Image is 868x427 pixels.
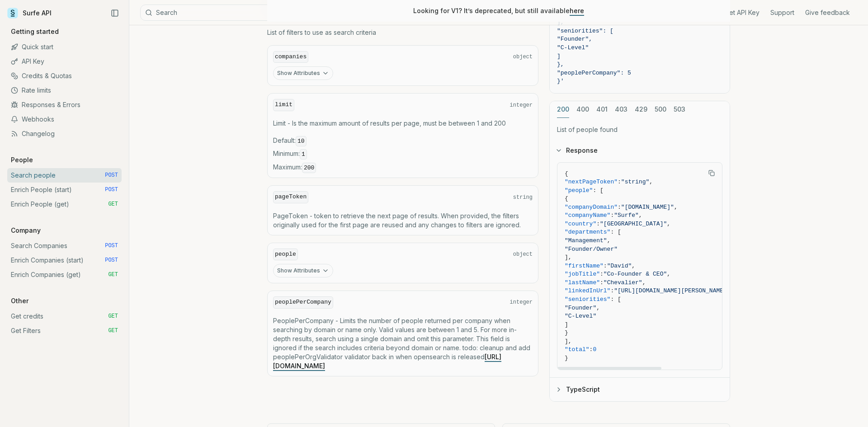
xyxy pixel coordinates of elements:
span: "Chevalier" [604,279,642,286]
a: API Key [7,54,122,69]
button: Show Attributes [273,66,333,80]
span: "[GEOGRAPHIC_DATA]" [600,221,667,227]
span: : [610,212,614,219]
span: "country" [565,221,596,227]
span: GET [108,201,118,208]
span: 0 [593,346,596,353]
a: Responses & Errors [7,98,122,112]
p: Limit - Is the maximum amount of results per page, must be between 1 and 200 [273,119,533,128]
p: Company [7,226,44,235]
span: } [565,329,568,336]
span: "peoplePerCompany": 5 [557,70,631,76]
span: integer [510,102,533,109]
span: Minimum : [273,149,533,159]
span: "Founder" [565,305,596,311]
span: }, [557,61,564,68]
span: "lastName" [565,279,600,286]
span: "[URL][DOMAIN_NAME][PERSON_NAME]" [614,287,730,294]
span: object [513,53,533,61]
span: GET [108,313,118,320]
p: PageToken - token to retrieve the next page of results. When provided, the filters originally use... [273,211,533,230]
span: , [667,271,670,277]
code: companies [273,51,308,63]
a: Webhooks [7,112,122,127]
span: "people" [565,187,593,194]
button: TypeScript [550,378,730,401]
a: here [570,7,584,14]
a: Enrich People (get) GET [7,197,122,211]
span: : [600,279,604,286]
span: GET [108,327,118,334]
span: "Founder", [557,36,592,42]
span: GET [108,271,118,278]
span: , [632,263,635,269]
span: object [513,251,533,258]
a: Give feedback [805,8,850,17]
span: : [ [610,296,621,303]
span: : [610,287,614,294]
a: Changelog [7,127,122,141]
span: "companyDomain" [565,204,618,211]
button: SearchCtrlK [140,5,366,21]
a: Search Companies POST [7,239,122,253]
button: 401 [596,101,608,118]
p: List of filters to use as search criteria [267,28,538,37]
span: integer [510,299,533,306]
span: "C-Level" [565,313,596,319]
span: , [639,212,642,219]
p: Looking for V1? It’s deprecated, but still available [413,6,584,15]
span: { [565,170,568,177]
span: "firstName" [565,263,604,269]
code: people [273,249,298,261]
span: } [565,355,568,361]
a: Get API Key [725,8,759,17]
span: , [596,305,600,311]
a: Support [770,8,794,17]
span: : [596,221,600,227]
span: "nextPageToken" [565,178,618,185]
a: Search people POST [7,168,122,183]
div: Response [550,162,730,378]
code: limit [273,99,294,111]
span: : [618,204,621,211]
span: "departments" [565,229,610,235]
span: ] [565,321,568,328]
p: People [7,155,37,164]
span: : [590,346,593,353]
button: 200 [557,101,569,118]
span: , [674,204,678,211]
code: 1 [300,149,307,160]
span: POST [105,172,118,179]
span: POST [105,242,118,249]
button: Show Attributes [273,264,333,277]
span: "seniorities": [ [557,28,613,34]
span: ], [565,254,572,261]
span: : [ [610,229,621,235]
button: 403 [615,101,627,118]
span: "David" [607,263,632,269]
button: Copy Text [705,166,718,180]
span: : [618,178,621,185]
span: { [565,195,568,202]
span: : [604,263,607,269]
code: 200 [302,163,316,173]
code: 10 [296,136,307,146]
span: : [600,271,604,277]
button: 400 [576,101,589,118]
span: "companyName" [565,212,610,219]
a: Enrich People (start) POST [7,183,122,197]
a: Surfe API [7,6,52,20]
span: Maximum : [273,163,533,173]
a: Credits & Quotas [7,69,122,83]
span: "Management" [565,237,607,244]
button: Collapse Sidebar [108,6,122,20]
span: "Founder/Owner" [565,246,618,253]
p: Getting started [7,27,62,36]
a: Rate limits [7,83,122,98]
span: "total" [565,346,590,353]
span: , [667,221,670,227]
span: "[DOMAIN_NAME]" [621,204,674,211]
span: "C-Level" [557,44,589,51]
span: , [607,237,611,244]
button: 429 [635,101,647,118]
